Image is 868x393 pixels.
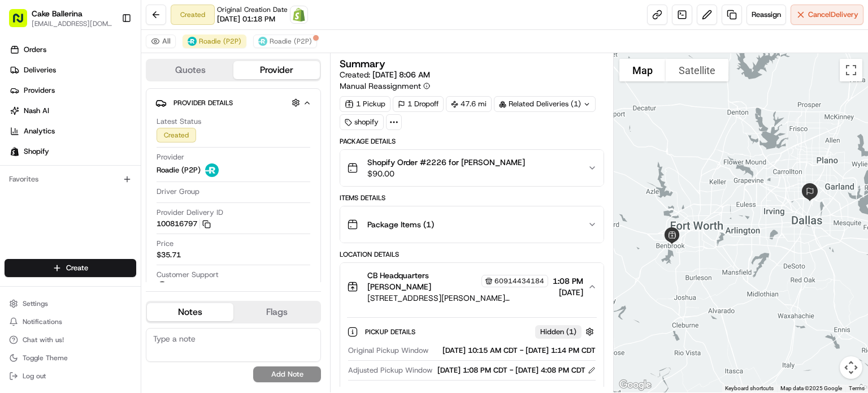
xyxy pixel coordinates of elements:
[348,365,432,375] span: Adjusted Pickup Window
[340,96,390,112] div: 1 Pickup
[340,80,430,92] button: Manual Reassignment
[840,356,862,379] button: Map camera controls
[791,5,863,25] button: CancelDelivery
[808,10,858,20] span: Cancel Delivery
[10,147,19,156] img: Shopify logo
[24,106,49,116] span: Nash AI
[619,59,666,81] button: Show street map
[188,37,197,46] img: roadie-logo-v2.jpg
[157,239,173,249] span: Price
[233,61,320,79] button: Provider
[157,250,181,260] span: $35.71
[155,93,311,112] button: Provider Details
[24,126,55,136] span: Analytics
[157,270,219,280] span: Customer Support
[494,96,596,112] div: Related Deliveries (1)
[5,259,136,277] button: Create
[340,193,604,202] div: Items Details
[340,263,604,310] button: CB Headquarters [PERSON_NAME]60914434184[STREET_ADDRESS][PERSON_NAME][PERSON_NAME]1:08 PM[DATE]
[292,8,306,21] img: Shopify
[32,8,83,19] button: Cake Ballerina
[24,65,56,75] span: Deliveries
[553,275,583,287] span: 1:08 PM
[157,208,223,218] span: Provider Delivery ID
[367,219,434,230] span: Package Items ( 1 )
[617,378,654,392] a: Open this area in Google Maps (opens a new window)
[367,157,525,168] span: Shopify Order #2226 for [PERSON_NAME]
[5,296,136,312] button: Settings
[183,34,246,48] button: Roadie (P2P)
[340,150,604,186] button: Shopify Order #2226 for [PERSON_NAME]$90.00
[157,187,199,197] span: Driver Group
[5,332,136,348] button: Chat with us!
[367,292,548,304] span: [STREET_ADDRESS][PERSON_NAME][PERSON_NAME]
[340,250,604,259] div: Location Details
[540,327,576,337] span: Hidden ( 1 )
[147,61,233,79] button: Quotes
[32,19,112,28] button: [EMAIL_ADDRESS][DOMAIN_NAME]
[446,96,492,112] div: 47.6 mi
[5,41,141,59] a: Orders
[5,5,117,32] button: Cake Ballerina[EMAIL_ADDRESS][DOMAIN_NAME]
[157,219,211,229] button: 100816797
[24,146,49,157] span: Shopify
[365,327,418,336] span: Pickup Details
[5,81,141,100] a: Providers
[157,165,201,175] span: Roadie (P2P)
[233,303,320,321] button: Flags
[535,325,597,339] button: Hidden (1)
[780,385,842,391] span: Map data ©2025 Google
[217,5,288,14] span: Original Creation Date
[340,59,385,69] h3: Summary
[393,96,444,112] div: 1 Dropoff
[840,59,862,81] button: Toggle fullscreen view
[367,168,525,179] span: $90.00
[66,263,88,273] span: Create
[5,61,141,79] a: Deliveries
[617,378,654,392] img: Google
[348,346,428,356] span: Original Pickup Window
[205,163,219,177] img: roadie-logo-v2.jpg
[553,287,583,298] span: [DATE]
[752,10,781,20] span: Reassign
[253,34,317,48] button: Roadie (P2P)
[24,85,55,96] span: Providers
[437,365,596,375] div: [DATE] 1:08 PM CDT - [DATE] 4:08 PM CDT
[5,170,136,188] div: Favorites
[5,350,136,366] button: Toggle Theme
[290,6,308,24] a: Shopify
[270,37,312,46] span: Roadie (P2P)
[725,385,774,392] button: Keyboard shortcuts
[666,59,728,81] button: Show satellite imagery
[23,372,46,381] span: Log out
[367,270,479,292] span: CB Headquarters [PERSON_NAME]
[217,14,275,24] span: [DATE] 01:18 PM
[23,299,48,308] span: Settings
[23,353,68,362] span: Toggle Theme
[433,346,596,356] div: [DATE] 10:15 AM CDT - [DATE] 1:14 PM CDT
[23,317,62,326] span: Notifications
[340,114,384,130] div: shopify
[5,368,136,384] button: Log out
[199,37,241,46] span: Roadie (P2P)
[146,34,176,48] button: All
[340,69,430,80] span: Created:
[147,303,233,321] button: Notes
[340,206,604,243] button: Package Items (1)
[340,80,421,92] span: Manual Reassignment
[5,122,141,140] a: Analytics
[849,385,865,391] a: Terms
[747,5,786,25] button: Reassign
[157,152,184,162] span: Provider
[157,116,201,127] span: Latest Status
[24,45,46,55] span: Orders
[5,314,136,330] button: Notifications
[5,142,141,161] a: Shopify
[5,102,141,120] a: Nash AI
[173,98,233,107] span: Provider Details
[340,137,604,146] div: Package Details
[494,277,544,286] span: 60914434184
[372,70,430,80] span: [DATE] 8:06 AM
